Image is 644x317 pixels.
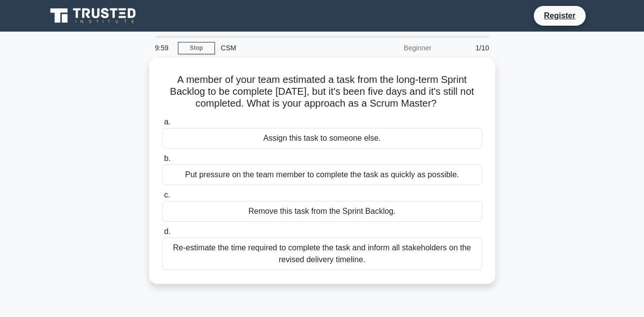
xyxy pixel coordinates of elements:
[164,227,171,236] span: d.
[164,154,171,162] span: b.
[162,238,482,270] div: Re-estimate the time required to complete the task and inform all stakeholders on the revised del...
[162,164,482,185] div: Put pressure on the team member to complete the task as quickly as possible.
[215,38,351,58] div: CSM
[164,191,170,199] span: c.
[538,9,581,22] a: Register
[162,128,482,149] div: Assign this task to someone else.
[164,118,171,126] span: a.
[351,38,437,58] div: Beginner
[437,38,495,58] div: 1/10
[149,38,178,58] div: 9:59
[178,42,215,54] a: Stop
[161,74,483,110] h5: A member of your team estimated a task from the long-term Sprint Backlog to be complete [DATE], b...
[162,201,482,222] div: Remove this task from the Sprint Backlog.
